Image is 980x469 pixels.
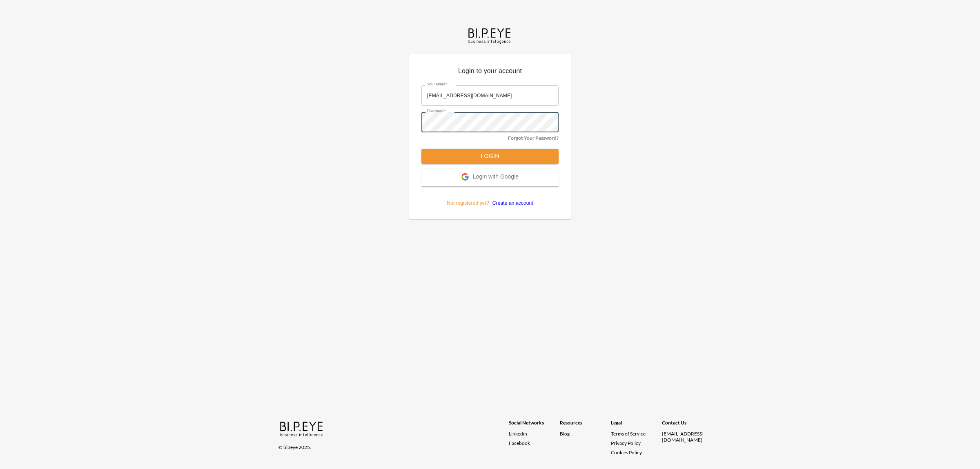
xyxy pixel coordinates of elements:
[611,440,641,446] a: Privacy Policy
[427,108,446,114] label: Password
[473,173,519,181] span: Login with Google
[508,135,559,141] a: Forgot Your Password?
[509,440,560,446] a: Facebook
[611,431,659,437] a: Terms of Service
[560,420,611,431] div: Resources
[509,431,527,437] span: Linkedin
[427,82,447,87] label: Your email
[467,26,513,45] img: bipeye-logo
[421,66,559,79] p: Login to your account
[509,431,560,437] a: Linkedin
[421,149,559,164] button: Login
[278,439,497,450] div: © bipeye 2025.
[509,440,530,446] span: Facebook
[509,420,560,431] div: Social Networks
[560,431,570,437] a: Blog
[662,420,713,431] div: Contact Us
[278,420,325,438] img: bipeye-logo
[421,169,559,186] button: Login with Google
[421,186,559,207] p: Not registered yet?
[611,449,642,456] a: Cookies Policy
[662,431,713,443] div: [EMAIL_ADDRESS][DOMAIN_NAME]
[489,200,533,206] a: Create an account
[611,420,662,431] div: Legal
